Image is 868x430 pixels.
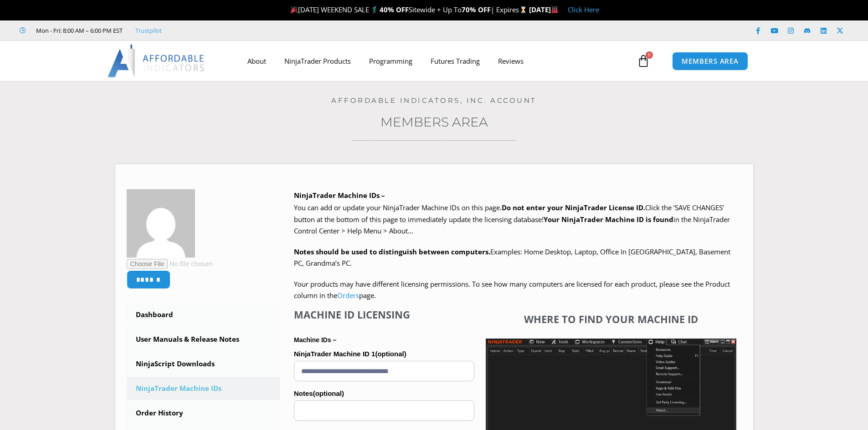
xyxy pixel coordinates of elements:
[331,96,537,105] a: Affordable Indicators, Inc. Account
[682,58,739,65] span: MEMBERS AREA
[380,114,488,130] a: Members Area
[375,350,406,358] span: (optional)
[544,215,673,224] strong: Your NinjaTrader Machine ID is found
[108,45,205,77] img: LogoAI | Affordable Indicators – NinjaTrader
[360,51,421,71] a: Programming
[275,51,360,71] a: NinjaTrader Products
[502,203,645,212] b: Do not enter your NinjaTrader License ID.
[380,5,409,14] strong: 40% OFF
[238,51,275,71] a: About
[337,291,359,300] a: Orders
[288,5,529,14] span: [DATE] WEEKEND SALE 🏌️‍♂️ Sitewide + Up To | Expires
[294,309,474,320] h4: Machine ID Licensing
[529,5,559,14] strong: [DATE]
[672,52,748,71] a: MEMBERS AREA
[294,336,336,344] strong: Machine IDs –
[294,279,730,300] span: Your products may have different licensing permissions. To see how many computers are licensed fo...
[127,328,281,351] a: User Manuals & Release Notes
[127,189,195,258] img: 64577463d47b535dd991830d938bb152dab4d6d3f4cfec581ab129a9dec7e490
[313,390,344,397] span: (optional)
[127,303,281,327] a: Dashboard
[238,51,635,71] nav: Menu
[294,247,730,268] span: Examples: Home Desktop, Laptop, Office In [GEOGRAPHIC_DATA], Basement PC, Grandma’s PC.
[135,25,162,36] a: Trustpilot
[462,5,491,14] strong: 70% OFF
[489,51,533,71] a: Reviews
[486,313,736,325] h4: Where to find your Machine ID
[623,48,663,74] a: 0
[551,6,558,13] img: 🏭
[294,347,474,361] label: NinjaTrader Machine ID 1
[294,191,385,200] b: NinjaTrader Machine IDs –
[127,401,281,425] a: Order History
[294,203,730,235] span: Click the ‘SAVE CHANGES’ button at the bottom of this page to immediately update the licensing da...
[646,51,653,59] span: 0
[294,203,502,212] span: You can add or update your NinjaTrader Machine IDs on this page.
[568,5,599,14] a: Click Here
[34,25,123,36] span: Mon - Fri: 8:00 AM – 6:00 PM EST
[127,352,281,376] a: NinjaScript Downloads
[291,6,298,13] img: 🎉
[294,247,490,256] strong: Notes should be used to distinguish between computers.
[294,387,474,400] label: Notes
[520,6,527,13] img: ⌛
[421,51,489,71] a: Futures Trading
[127,377,281,400] a: NinjaTrader Machine IDs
